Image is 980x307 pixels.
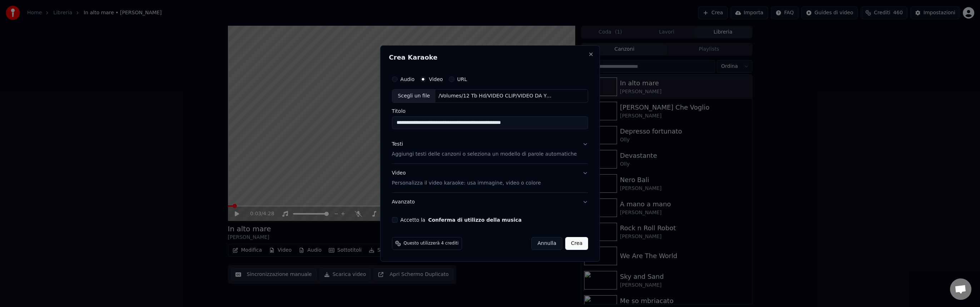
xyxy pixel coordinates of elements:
label: URL [457,77,467,82]
div: /Volumes/12 Tb Hd/VIDEO CLIP/VIDEO DA YOUTUBE/[PERSON_NAME] - Ricominciamo - 1979 stereo remaster... [436,92,557,100]
p: Personalizza il video karaoke: usa immagine, video o colore [392,180,541,187]
button: Annulla [531,237,562,250]
button: Avanzato [392,193,588,211]
button: Crea [565,237,588,250]
h2: Crea Karaoke [389,54,591,61]
button: Accetto la [428,217,522,222]
p: Aggiungi testi delle canzoni o seleziona un modello di parole automatiche [392,151,577,158]
label: Accetto la [401,217,522,222]
div: Video [392,170,541,187]
button: VideoPersonalizza il video karaoke: usa immagine, video o colore [392,164,588,192]
label: Titolo [392,109,588,114]
span: Questo utilizzerà 4 crediti [404,241,459,246]
label: Video [429,77,443,82]
div: Testi [392,141,403,148]
button: TestiAggiungi testi delle canzoni o seleziona un modello di parole automatiche [392,135,588,163]
label: Audio [401,77,415,82]
div: Scegli un file [392,90,436,102]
